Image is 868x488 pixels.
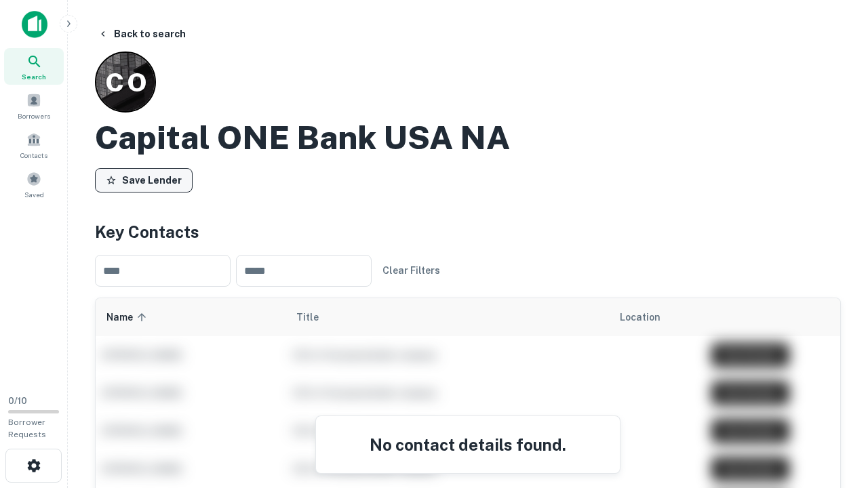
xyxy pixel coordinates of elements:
button: Save Lender [95,168,193,192]
span: Borrowers [18,110,50,121]
a: Saved [4,166,64,203]
span: Search [22,71,46,82]
p: C O [105,63,146,102]
span: 0 / 10 [8,396,27,406]
img: capitalize-icon.png [22,11,47,38]
span: Saved [24,189,44,200]
button: Back to search [92,22,191,46]
iframe: Chat Widget [800,336,868,401]
a: Search [4,48,64,85]
h4: Key Contacts [95,220,841,244]
a: Borrowers [4,87,64,124]
span: Borrower Requests [8,418,46,439]
a: Contacts [4,127,64,163]
h2: Capital ONE Bank USA NA [95,118,510,157]
h4: No contact details found. [332,432,604,457]
span: Contacts [20,150,47,161]
button: Clear Filters [377,258,446,283]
